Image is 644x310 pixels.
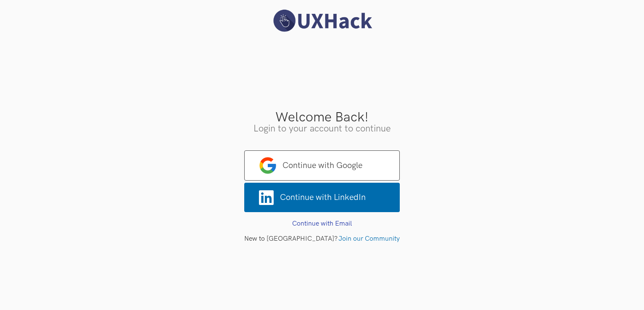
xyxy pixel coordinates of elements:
a: Continue with Email [292,220,352,228]
span: New to [GEOGRAPHIC_DATA]? [244,235,338,243]
a: Continue with Google [244,150,400,181]
img: google-logo.png [259,157,276,174]
a: Continue with LinkedIn [244,183,400,212]
h3: Welcome Back! [6,111,638,124]
img: UXHack logo [269,8,375,33]
h3: Login to your account to continue [6,124,638,134]
a: Join our Community [338,235,400,243]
